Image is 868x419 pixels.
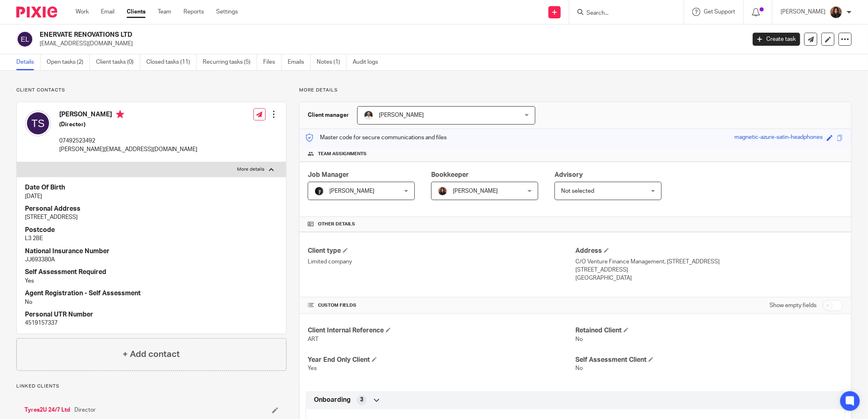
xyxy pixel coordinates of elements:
[575,356,843,364] h4: Self Assessment Client
[16,87,286,94] p: Client contacts
[575,274,843,282] p: [GEOGRAPHIC_DATA]
[59,120,197,129] h5: (Director)
[25,234,278,243] p: L3 2BE
[299,87,852,94] p: More details
[308,258,575,266] p: Limited company
[127,8,145,16] a: Clients
[308,366,317,371] span: Yes
[704,9,735,15] span: Get Support
[306,134,447,142] p: Master code for secure communications and files
[288,54,311,70] a: Emails
[308,111,349,119] h3: Client manager
[123,348,180,361] h4: + Add contact
[308,247,575,255] h4: Client type
[25,277,278,285] p: Yes
[586,10,659,17] input: Search
[116,110,124,118] i: Primary
[25,298,278,306] p: No
[308,356,575,364] h4: Year End Only Client
[76,8,89,16] a: Work
[25,406,70,414] a: Tyres2U 24/7 Ltd
[575,366,583,371] span: No
[59,110,197,120] h4: [PERSON_NAME]
[237,166,265,173] p: More details
[25,247,278,256] h4: National Insurance Number
[25,310,278,319] h4: Personal UTR Number
[575,337,583,342] span: No
[308,337,318,342] span: ART
[575,266,843,274] p: [STREET_ADDRESS]
[431,172,469,178] span: Bookkeeper
[25,205,278,213] h4: Personal Address
[16,54,40,70] a: Details
[360,396,363,404] span: 3
[379,112,424,118] span: [PERSON_NAME]
[59,145,197,154] p: [PERSON_NAME][EMAIL_ADDRESS][DOMAIN_NAME]
[317,54,347,70] a: Notes (1)
[561,188,594,194] span: Not selected
[25,213,278,221] p: [STREET_ADDRESS]
[216,8,238,16] a: Settings
[734,133,823,143] div: magnetic-azure-satin-headphones
[453,188,498,194] span: [PERSON_NAME]
[25,183,278,192] h4: Date Of Birth
[308,172,349,178] span: Job Manager
[575,247,843,255] h4: Address
[59,137,197,145] p: 07492523492
[314,396,351,404] span: Onboarding
[40,31,600,39] h2: ENERVATE RENOVATIONS LTD
[25,268,278,276] h4: Self Assessment Required
[308,326,575,335] h4: Client Internal Reference
[830,6,843,19] img: Headshot.jpg
[353,54,384,70] a: Audit logs
[364,110,374,120] img: dom%20slack.jpg
[781,8,825,16] p: [PERSON_NAME]
[25,289,278,298] h4: Agent Registration - Self Assessment
[40,40,740,48] p: [EMAIL_ADDRESS][DOMAIN_NAME]
[25,110,51,136] img: svg%3E
[555,172,583,178] span: Advisory
[203,54,257,70] a: Recurring tasks (5)
[47,54,90,70] a: Open tasks (2)
[183,8,204,16] a: Reports
[263,54,282,70] a: Files
[318,151,367,157] span: Team assignments
[314,186,324,196] img: 455A2509.jpg
[575,258,843,266] p: C/O Venture Finance Management, [STREET_ADDRESS]
[101,8,114,16] a: Email
[438,186,447,196] img: Headshot.jpg
[329,188,374,194] span: [PERSON_NAME]
[770,301,817,310] label: Show empty fields
[16,7,57,18] img: Pixie
[25,192,278,201] p: [DATE]
[753,33,800,46] a: Create task
[74,406,96,414] span: Director
[575,326,843,335] h4: Retained Client
[308,302,575,309] h4: CUSTOM FIELDS
[25,226,278,234] h4: Postcode
[318,221,355,227] span: Other details
[96,54,140,70] a: Client tasks (0)
[16,31,34,48] img: svg%3E
[16,383,286,390] p: Linked clients
[158,8,171,16] a: Team
[25,319,278,327] p: 4519157337
[25,256,278,264] p: JJ693380A
[146,54,197,70] a: Closed tasks (11)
